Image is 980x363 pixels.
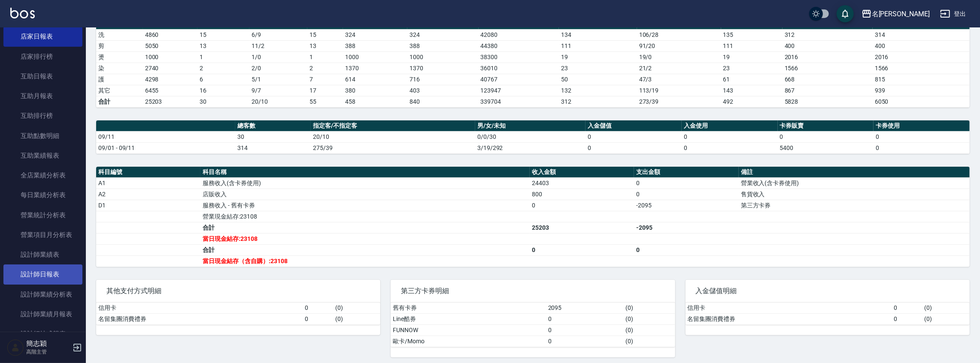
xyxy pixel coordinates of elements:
td: 名留集團消費禮券 [96,313,303,324]
td: 800 [530,189,634,200]
td: 11 / 2 [249,40,307,51]
td: 合計 [200,244,529,255]
td: 2095 [546,303,624,314]
td: 6050 [873,96,970,107]
td: 840 [407,96,479,107]
table: a dense table [686,303,970,325]
td: 剪 [96,40,143,51]
td: 314 [235,142,311,153]
td: 47 / 3 [637,74,721,85]
td: 2 / 0 [249,63,307,74]
td: ( 0 ) [623,336,675,347]
td: 0 [546,336,624,347]
td: 2740 [143,63,197,74]
td: 當日現金結存（含自購）:23108 [200,255,529,267]
td: 30 [197,96,249,107]
td: 614 [343,74,407,85]
td: 23 [559,63,637,74]
a: 互助排行榜 [3,106,82,126]
th: 男/女/未知 [475,120,586,132]
td: 0 [546,324,624,336]
td: 388 [407,40,479,51]
td: 13 [307,40,343,51]
td: 售貨收入 [739,189,970,200]
td: 55 [307,96,343,107]
td: 492 [721,96,783,107]
th: 指定客/不指定客 [311,120,475,132]
td: 5 / 1 [249,74,307,85]
td: 20/10 [249,96,307,107]
th: 支出金額 [634,167,738,178]
td: 143 [721,85,783,96]
th: 總客數 [235,120,311,132]
td: 0/0/30 [475,131,586,142]
td: 歐卡/Momo [391,336,546,347]
td: 0 [546,313,624,324]
td: 13 [197,40,249,51]
td: 洗 [96,29,143,40]
td: 09/01 - 09/11 [96,142,235,153]
td: 24403 [530,177,634,189]
td: 42080 [479,29,559,40]
button: save [837,5,854,22]
td: 16 [197,85,249,96]
td: 0 [634,244,738,255]
td: 15 [307,29,343,40]
th: 入金儲值 [586,120,682,132]
a: 設計師抽成報表 [3,324,82,344]
img: Person [7,339,24,356]
td: 護 [96,74,143,85]
td: 營業收入(含卡券使用) [739,177,970,189]
a: 設計師業績月報表 [3,304,82,324]
td: 4860 [143,29,197,40]
td: 1000 [143,51,197,63]
td: 9 / 7 [249,85,307,96]
td: 1370 [407,63,479,74]
a: 設計師業績表 [3,245,82,264]
td: 400 [873,40,970,51]
td: 0 [586,131,682,142]
td: 6 [197,74,249,85]
td: 服務收入 - 舊有卡券 [200,200,529,211]
td: 2 [197,63,249,74]
td: 458 [343,96,407,107]
td: 324 [407,29,479,40]
td: 5400 [778,142,874,153]
td: 403 [407,85,479,96]
td: D1 [96,200,200,211]
td: 314 [873,29,970,40]
td: 111 [559,40,637,51]
td: 50 [559,74,637,85]
td: 燙 [96,51,143,63]
td: 25203 [530,222,634,233]
td: 2 [307,63,343,74]
td: 61 [721,74,783,85]
td: 1000 [407,51,479,63]
td: 0 [892,303,922,314]
td: 信用卡 [686,303,892,314]
td: 400 [783,40,873,51]
p: 高階主管 [26,348,70,356]
td: 339704 [479,96,559,107]
table: a dense table [96,303,380,325]
td: -2095 [634,222,738,233]
td: 380 [343,85,407,96]
td: 名留集團消費禮券 [686,313,892,324]
td: 3/19/292 [475,142,586,153]
td: 867 [783,85,873,96]
td: ( 0 ) [922,313,970,324]
td: 6 / 9 [249,29,307,40]
td: ( 0 ) [623,313,675,324]
td: 營業現金結存:23108 [200,211,529,222]
a: 店家排行榜 [3,47,82,66]
td: 275/39 [311,142,475,153]
td: 113 / 19 [637,85,721,96]
td: ( 0 ) [333,313,380,324]
td: FUNNOW [391,324,546,336]
td: 0 [303,313,333,324]
td: 其它 [96,85,143,96]
td: 1000 [343,51,407,63]
td: 324 [343,29,407,40]
td: A2 [96,189,200,200]
td: 0 [682,142,778,153]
